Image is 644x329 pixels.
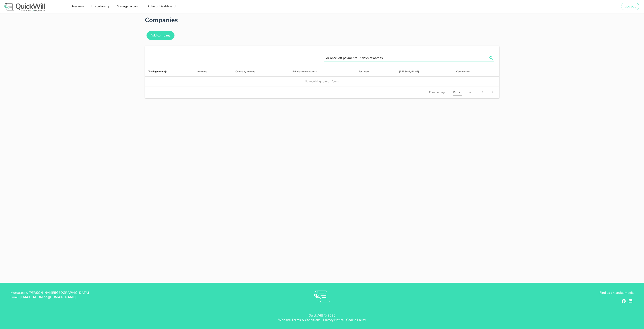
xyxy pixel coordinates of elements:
[91,4,110,8] span: Executorship
[323,318,344,322] a: Privacy Notice
[194,67,232,77] th: Advisors: Not sorted. Activate to sort ascending.
[197,70,207,73] span: Advisors
[70,4,85,8] span: Overview
[456,70,470,73] span: Commission
[429,86,462,98] div: Rows per page:
[321,318,322,322] span: |
[396,67,453,77] th: Wills: Not sorted. Activate to sort ascending.
[289,67,355,77] th: Fiduciary consultants: Not sorted. Activate to sort ascending.
[150,33,170,38] span: Add company
[453,89,462,95] div: 10Rows per page:
[117,4,141,8] span: Manage account
[314,291,330,302] img: RVs0sauIwKhMoGR03FLGkjXSOVwkZRnQsltkF0QxpTsornXsmh1o7vbL94pqF3d8sZvAAAAAElFTkSuQmCC
[235,70,255,73] span: Company admins
[147,31,175,40] button: Add company
[232,67,289,77] th: Company admins: Not sorted. Activate to sort ascending.
[69,2,86,10] a: Overview
[147,4,175,8] span: Advisor Dashboard
[292,70,317,73] span: Fiduciary consultants
[148,70,164,73] span: Trading name
[278,318,321,322] a: Website Terms & Conditions
[10,295,76,299] span: Email: [EMAIL_ADDRESS][DOMAIN_NAME]
[3,2,46,12] img: Logo
[359,70,369,73] span: Testators
[145,67,194,77] th: Trading name: Sorted ascending. Activate to sort descending.
[346,318,366,322] a: Cookie Policy
[453,67,499,77] th: Commission: Not sorted. Activate to sort ascending.
[621,3,639,10] button: Log out
[145,15,499,25] h1: Companies
[470,90,471,94] div: –
[145,77,499,86] td: No matching records found
[10,291,89,295] span: Mutualpark, [PERSON_NAME][GEOGRAPHIC_DATA]
[3,313,641,318] p: QuickWill © 2025
[115,2,142,10] a: Manage account
[453,90,455,94] div: 10
[345,318,345,322] span: |
[624,4,636,9] span: Log out
[355,67,396,77] th: Testators: Not sorted. Activate to sort ascending.
[399,70,419,73] span: [PERSON_NAME]
[146,2,177,10] a: Advisor Dashboard
[90,2,111,10] a: Executorship
[426,291,634,295] p: Find us on social media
